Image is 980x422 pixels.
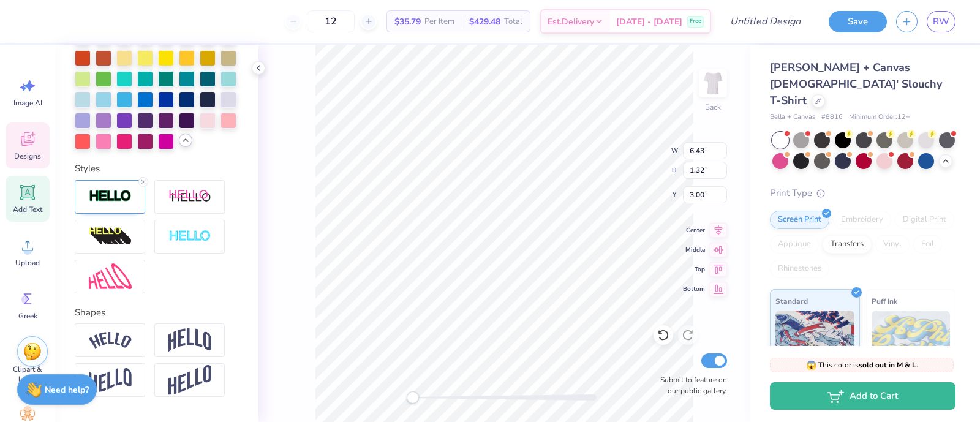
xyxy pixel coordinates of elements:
span: Image AI [13,98,42,108]
div: Foil [913,235,942,254]
span: Total [504,15,522,28]
span: Free [690,17,701,26]
span: Est. Delivery [548,15,594,28]
span: Puff Ink [872,295,897,307]
span: [PERSON_NAME] + Canvas [DEMOGRAPHIC_DATA]' Slouchy T-Shirt [770,60,942,108]
span: Top [683,265,705,274]
div: Print Type [770,186,956,200]
span: Center [683,225,705,235]
img: Puff Ink [872,311,951,372]
span: Bella + Canvas [770,112,815,122]
img: Arc [89,332,132,349]
strong: sold out in M & L [859,360,916,370]
img: Shadow [168,189,211,205]
img: Flag [89,368,132,392]
span: This color is . [806,360,918,371]
span: 😱 [806,360,816,371]
span: $429.48 [469,15,500,28]
span: [DATE] - [DATE] [616,15,682,28]
input: Untitled Design [720,9,810,34]
span: $35.79 [394,15,421,28]
img: Free Distort [89,263,132,290]
span: Per Item [424,15,454,28]
span: Bottom [683,284,705,294]
img: Rise [168,365,211,395]
label: Styles [75,162,100,176]
label: Submit to feature on our public gallery. [654,374,727,396]
img: 3D Illusion [89,227,132,246]
span: Clipart & logos [7,364,48,384]
div: Digital Print [895,211,954,229]
span: RW [933,15,949,29]
img: Arch [168,328,211,352]
span: Greek [18,311,37,321]
span: Add Text [13,205,42,214]
span: Minimum Order: 12 + [849,112,910,122]
button: Save [829,11,887,32]
strong: Need help? [45,384,89,396]
div: Screen Print [770,211,829,229]
img: Standard [775,311,854,372]
div: Back [705,102,721,113]
button: Add to Cart [770,382,956,410]
label: Shapes [75,306,105,320]
span: Upload [15,258,40,268]
img: Back [701,71,725,96]
a: RW [927,11,956,32]
div: Applique [770,235,819,254]
div: Transfers [823,235,872,254]
input: – – [307,10,355,32]
img: Stroke [89,189,132,203]
span: Middle [683,245,705,255]
div: Accessibility label [407,391,419,404]
div: Embroidery [833,211,891,229]
div: Rhinestones [770,260,829,278]
span: Standard [775,295,808,307]
span: # 8816 [821,112,843,122]
span: Designs [14,151,41,161]
img: Negative Space [168,230,211,244]
div: Vinyl [875,235,910,254]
